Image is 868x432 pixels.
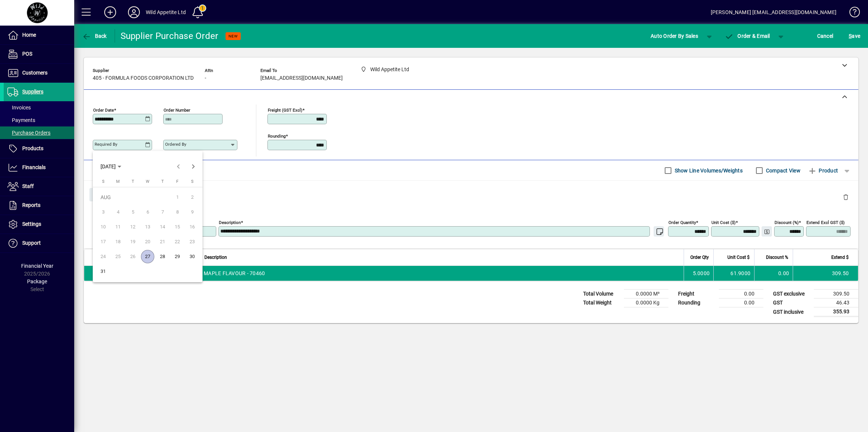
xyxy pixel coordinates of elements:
[171,220,184,234] span: 15
[111,235,125,248] span: 18
[146,179,149,184] span: W
[185,250,199,263] span: 30
[111,220,125,234] span: 11
[126,235,139,248] span: 19
[111,250,125,263] span: 25
[156,220,169,234] span: 14
[185,191,199,204] span: 2
[125,234,140,249] button: Tue Aug 19 2025
[140,205,155,220] button: Wed Aug 06 2025
[111,234,125,249] button: Mon Aug 18 2025
[185,235,199,248] span: 23
[141,205,154,219] span: 6
[170,190,185,205] button: Fri Aug 01 2025
[116,179,120,184] span: M
[96,220,110,234] span: 10
[125,249,140,264] button: Tue Aug 26 2025
[171,205,184,219] span: 8
[126,220,139,234] span: 12
[156,205,169,219] span: 7
[170,234,185,249] button: Fri Aug 22 2025
[132,179,134,184] span: T
[96,265,110,278] span: 31
[111,205,125,220] button: Mon Aug 04 2025
[141,250,154,263] span: 27
[96,235,110,248] span: 17
[155,220,170,234] button: Thu Aug 14 2025
[111,220,125,234] button: Mon Aug 11 2025
[171,250,184,263] span: 29
[125,220,140,234] button: Tue Aug 12 2025
[96,205,110,219] span: 3
[96,190,170,205] td: AUG
[96,234,111,249] button: Sun Aug 17 2025
[126,205,139,219] span: 5
[155,205,170,220] button: Thu Aug 07 2025
[185,234,200,249] button: Sat Aug 23 2025
[171,191,184,204] span: 1
[126,250,139,263] span: 26
[96,220,111,234] button: Sun Aug 10 2025
[111,205,125,219] span: 4
[155,234,170,249] button: Thu Aug 21 2025
[111,249,125,264] button: Mon Aug 25 2025
[185,220,200,234] button: Sat Aug 16 2025
[141,220,154,234] span: 13
[185,205,200,220] button: Sat Aug 09 2025
[185,220,199,234] span: 16
[170,205,185,220] button: Fri Aug 08 2025
[161,179,164,184] span: T
[170,220,185,234] button: Fri Aug 15 2025
[96,250,110,263] span: 24
[96,205,111,220] button: Sun Aug 03 2025
[102,179,105,184] span: S
[140,234,155,249] button: Wed Aug 20 2025
[101,164,116,169] span: [DATE]
[156,235,169,248] span: 21
[170,249,185,264] button: Fri Aug 29 2025
[191,179,194,184] span: S
[155,249,170,264] button: Thu Aug 28 2025
[185,190,200,205] button: Sat Aug 02 2025
[125,205,140,220] button: Tue Aug 05 2025
[176,179,178,184] span: F
[156,250,169,263] span: 28
[171,235,184,248] span: 22
[96,249,111,264] button: Sun Aug 24 2025
[185,205,199,219] span: 9
[140,249,155,264] button: Wed Aug 27 2025
[141,235,154,248] span: 20
[185,249,200,264] button: Sat Aug 30 2025
[96,264,111,279] button: Sun Aug 31 2025
[140,220,155,234] button: Wed Aug 13 2025
[98,160,124,173] button: Choose month and year
[186,159,201,174] button: Next month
